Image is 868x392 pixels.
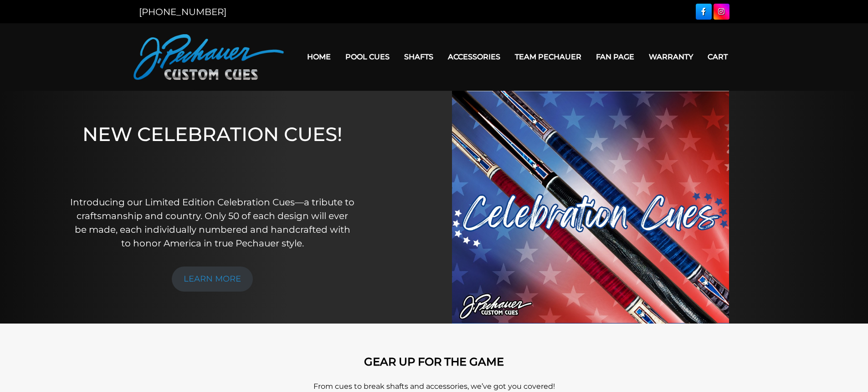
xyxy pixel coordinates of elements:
a: Cart [700,45,735,68]
h1: NEW CELEBRATION CUES! [70,123,355,183]
a: Warranty [642,45,700,68]
p: From cues to break shafts and accessories, we’ve got you covered! [175,381,694,392]
a: Home [300,45,338,68]
a: Team Pechauer [508,45,589,68]
p: Introducing our Limited Edition Celebration Cues—a tribute to craftsmanship and country. Only 50 ... [70,195,355,250]
strong: GEAR UP FOR THE GAME [364,355,504,368]
a: [PHONE_NUMBER] [139,6,226,17]
a: LEARN MORE [172,267,253,292]
a: Pool Cues [338,45,397,68]
a: Accessories [441,45,508,68]
img: Pechauer Custom Cues [134,34,284,80]
a: Fan Page [589,45,642,68]
a: Shafts [397,45,441,68]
